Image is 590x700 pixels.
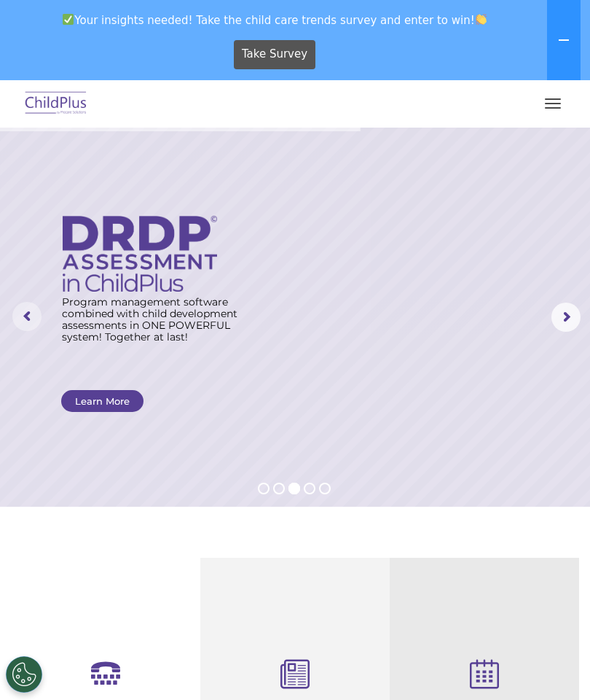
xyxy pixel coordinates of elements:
a: Take Survey [234,40,316,69]
img: ✅ [63,14,74,25]
a: Learn More [61,390,143,412]
span: Your insights needed! Take the child care trends survey and enter to win! [6,6,544,34]
button: Cookies Settings [6,656,42,693]
img: ChildPlus by Procare Solutions [22,87,90,121]
rs-layer: Program management software combined with child development assessments in ONE POWERFUL system! T... [62,296,251,343]
span: Take Survey [242,42,307,67]
iframe: Chat Widget [517,630,590,700]
img: 👏 [476,14,487,25]
img: DRDP Assessment in ChildPlus [63,216,217,292]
